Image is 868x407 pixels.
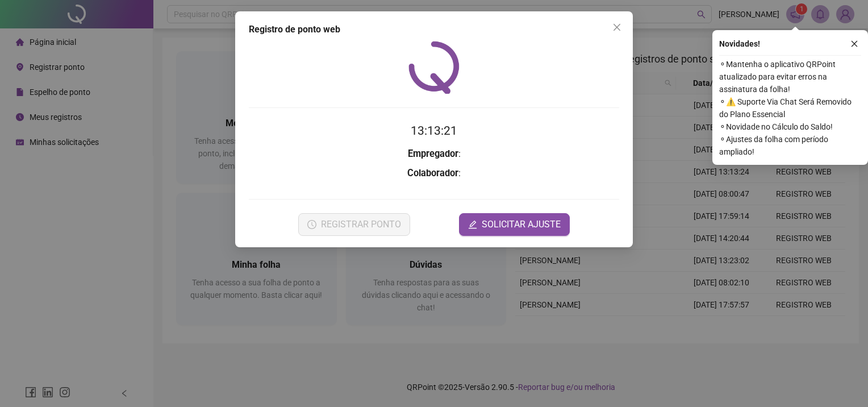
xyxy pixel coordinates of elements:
[719,58,861,95] span: ⚬ Mantenha o aplicativo QRPoint atualizado para evitar erros na assinatura da folha!
[298,213,410,236] button: REGISTRAR PONTO
[408,148,458,159] strong: Empregador
[719,38,760,50] span: Novidades !
[482,218,561,231] span: SOLICITAR AJUSTE
[249,23,619,36] div: Registro de ponto web
[407,168,458,178] strong: Colaborador
[249,147,619,161] h3: :
[719,133,861,158] span: ⚬ Ajustes da folha com período ampliado!
[459,213,570,236] button: editSOLICITAR AJUSTE
[249,166,619,181] h3: :
[850,40,858,48] span: close
[411,124,457,138] time: 13:13:21
[612,23,621,32] span: close
[719,95,861,121] span: ⚬ ⚠️ Suporte Via Chat Será Removido do Plano Essencial
[608,18,626,36] button: Close
[719,121,861,133] span: ⚬ Novidade no Cálculo do Saldo!
[408,41,460,94] img: QRPoint
[468,220,477,229] span: edit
